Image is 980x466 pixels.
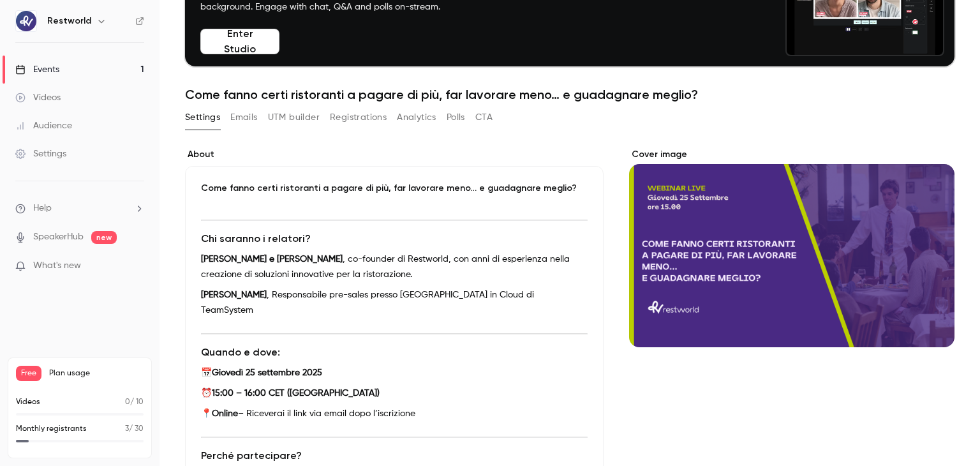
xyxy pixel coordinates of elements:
[47,15,91,27] h6: Restworld
[16,366,41,381] span: Free
[201,365,588,380] p: 📅
[201,287,588,318] p: , Responsabile pre-sales presso [GEOGRAPHIC_DATA] in Cloud di TeamSystem
[33,202,52,215] span: Help
[212,409,238,418] strong: Online
[15,202,144,215] li: help-dropdown-opener
[15,119,72,132] div: Audience
[212,389,380,398] strong: 15:00 – 16:00 CET ([GEOGRAPHIC_DATA])
[16,423,87,435] p: Monthly registrants
[125,425,129,433] span: 3
[201,290,267,299] strong: [PERSON_NAME]
[185,148,604,161] label: About
[201,345,588,360] h3: Quando e dove:
[475,107,493,128] button: CTA
[91,231,117,244] span: new
[629,148,954,347] section: Cover image
[125,423,144,435] p: / 30
[397,107,436,128] button: Analytics
[447,107,465,128] button: Polls
[201,448,588,463] h3: Perché partecipare?
[49,368,144,379] span: Plan usage
[201,231,588,246] h2: Chi saranno i relatori?
[125,396,144,408] p: / 10
[15,63,59,76] div: Events
[629,148,954,161] label: Cover image
[185,87,954,102] h1: Come fanno certi ristoranti a pagare di più, far lavorare meno… e guadagnare meglio?
[201,406,588,421] p: 📍 – Riceverai il link via email dopo l’iscrizione
[33,230,84,244] a: SpeakerHub
[201,386,588,401] p: ⏰
[201,255,343,264] strong: [PERSON_NAME] e [PERSON_NAME]
[212,368,322,377] strong: Giovedì 25 settembre 2025
[200,29,279,54] button: Enter Studio
[15,91,61,104] div: Videos
[201,252,588,282] p: , co-founder di Restworld, con anni di esperienza nella creazione di soluzioni innovative per la ...
[15,147,66,160] div: Settings
[125,398,130,406] span: 0
[16,396,40,408] p: Videos
[268,107,320,128] button: UTM builder
[33,259,81,273] span: What's new
[16,11,36,31] img: Restworld
[230,107,257,128] button: Emails
[330,107,387,128] button: Registrations
[201,182,588,195] p: Come fanno certi ristoranti a pagare di più, far lavorare meno… e guadagnare meglio?
[129,260,144,272] iframe: Noticeable Trigger
[185,107,220,128] button: Settings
